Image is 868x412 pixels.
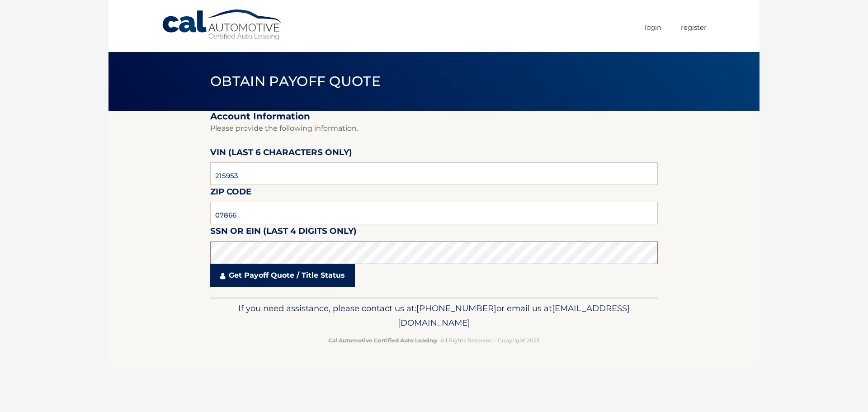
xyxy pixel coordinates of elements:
[161,9,283,41] a: Cal Automotive
[210,73,381,90] span: Obtain Payoff Quote
[216,301,652,330] p: If you need assistance, please contact us at: or email us at
[416,303,496,313] span: [PHONE_NUMBER]
[210,146,352,162] label: VIN (last 6 characters only)
[645,20,661,35] a: Login
[216,336,652,345] p: - All Rights Reserved - Copyright 2025
[210,111,658,122] h2: Account Information
[681,20,707,35] a: Register
[210,224,357,241] label: SSN or EIN (last 4 digits only)
[210,264,355,287] a: Get Payoff Quote / Title Status
[328,337,437,344] strong: Cal Automotive Certified Auto Leasing
[210,122,658,135] p: Please provide the following information.
[210,185,251,202] label: Zip Code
